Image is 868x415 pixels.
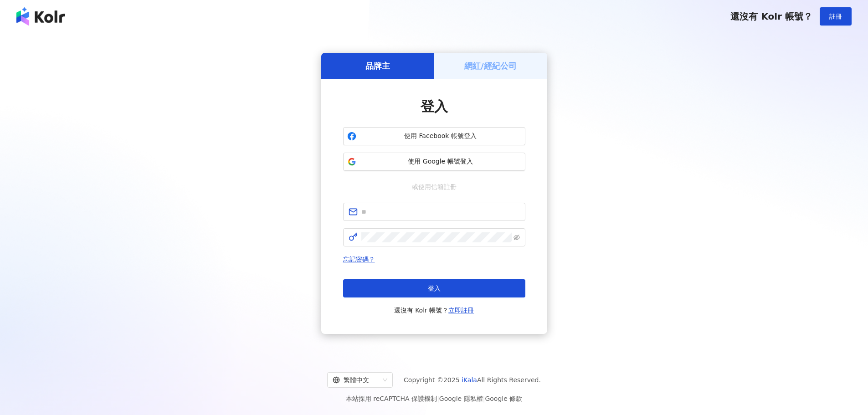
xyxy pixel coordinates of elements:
[439,395,483,402] a: Google 隱私權
[428,285,441,292] span: 登入
[360,132,521,141] span: 使用 Facebook 帳號登入
[820,7,852,26] button: 註冊
[406,182,463,192] span: 或使用信箱註冊
[448,307,474,314] a: 立即註冊
[462,376,477,384] a: iKala
[421,98,448,114] span: 登入
[464,60,517,72] h5: 網紅/經紀公司
[343,256,375,263] a: 忘記密碼？
[365,60,390,72] h5: 品牌主
[343,127,525,145] button: 使用 Facebook 帳號登入
[343,279,525,297] button: 登入
[16,7,65,26] img: logo
[730,11,812,22] span: 還沒有 Kolr 帳號？
[346,393,522,404] span: 本站採用 reCAPTCHA 保護機制
[483,395,485,402] span: |
[485,395,522,402] a: Google 條款
[437,395,439,402] span: |
[829,13,842,20] span: 註冊
[343,153,525,171] button: 使用 Google 帳號登入
[333,373,379,387] div: 繁體中文
[394,305,474,316] span: 還沒有 Kolr 帳號？
[514,234,520,241] span: eye-invisible
[404,374,541,385] span: Copyright © 2025 All Rights Reserved.
[360,157,521,166] span: 使用 Google 帳號登入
